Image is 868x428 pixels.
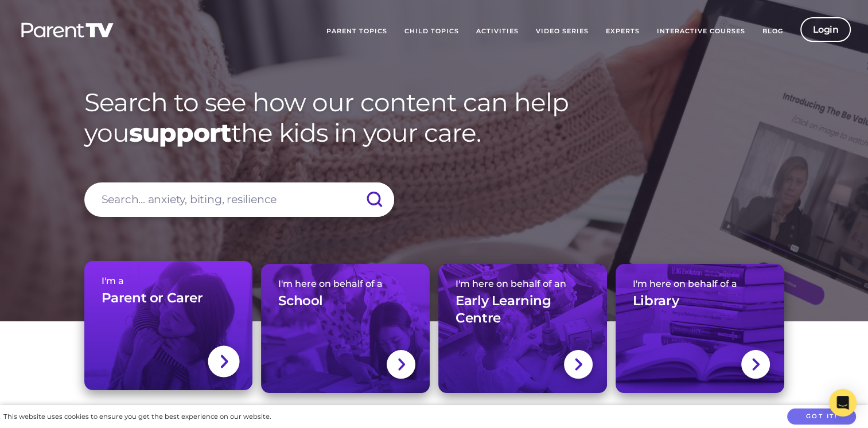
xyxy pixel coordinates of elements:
[616,264,784,393] a: I'm here on behalf of aLibrary
[84,87,784,148] h1: Search to see how our content can help you the kids in your care.
[84,182,394,217] input: Search... anxiety, biting, resilience
[633,278,767,289] span: I'm here on behalf of a
[3,411,271,423] div: This website uses cookies to ensure you get the best experience on our website.
[438,264,607,393] a: I'm here on behalf of anEarly Learning Centre
[800,17,851,42] a: Login
[396,17,468,46] a: Child Topics
[354,182,394,217] input: Submit
[829,389,857,417] div: Open Intercom Messenger
[754,17,792,46] a: Blog
[278,278,412,289] span: I'm here on behalf of a
[633,293,679,310] h3: Library
[787,408,856,425] button: Got it!
[219,353,228,370] img: svg+xml;base64,PHN2ZyBlbmFibGUtYmFja2dyb3VuZD0ibmV3IDAgMCAxNC44IDI1LjciIHZpZXdCb3g9IjAgMCAxNC44ID...
[261,264,430,393] a: I'm here on behalf of aSchool
[278,293,323,310] h3: School
[597,17,648,46] a: Experts
[318,17,396,46] a: Parent Topics
[527,17,597,46] a: Video Series
[84,261,253,390] a: I'm aParent or Carer
[102,275,236,286] span: I'm a
[648,17,754,46] a: Interactive Courses
[20,22,115,38] img: parenttv-logo-white.4c85aaf.svg
[456,293,590,327] h3: Early Learning Centre
[574,357,582,372] img: svg+xml;base64,PHN2ZyBlbmFibGUtYmFja2dyb3VuZD0ibmV3IDAgMCAxNC44IDI1LjciIHZpZXdCb3g9IjAgMCAxNC44ID...
[102,290,203,307] h3: Parent or Carer
[456,278,590,289] span: I'm here on behalf of an
[468,17,527,46] a: Activities
[129,117,231,148] strong: support
[751,357,760,372] img: svg+xml;base64,PHN2ZyBlbmFibGUtYmFja2dyb3VuZD0ibmV3IDAgMCAxNC44IDI1LjciIHZpZXdCb3g9IjAgMCAxNC44ID...
[397,357,406,372] img: svg+xml;base64,PHN2ZyBlbmFibGUtYmFja2dyb3VuZD0ibmV3IDAgMCAxNC44IDI1LjciIHZpZXdCb3g9IjAgMCAxNC44ID...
